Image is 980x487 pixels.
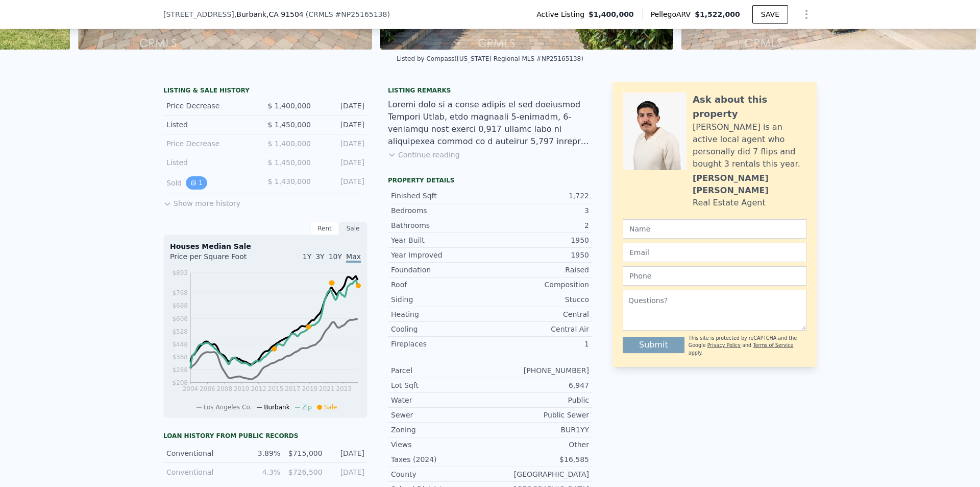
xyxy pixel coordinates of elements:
[796,4,817,25] button: Show Options
[490,410,589,420] div: Public Sewer
[490,294,589,305] div: Stucco
[172,354,188,361] tspan: $368
[490,324,589,334] div: Central Air
[707,342,741,348] a: Privacy Policy
[319,120,364,130] div: [DATE]
[490,339,589,349] div: 1
[234,385,250,392] tspan: 2010
[689,335,806,357] div: This site is protected by reCAPTCHA and the Google and apply.
[753,342,793,348] a: Terms of Service
[286,448,322,458] div: $715,000
[163,432,367,440] div: Loan history from public records
[303,252,311,261] span: 1Y
[186,176,207,190] button: View historical data
[166,101,257,111] div: Price Decrease
[490,439,589,450] div: Other
[324,404,337,411] span: Sale
[285,385,301,392] tspan: 2017
[391,410,490,420] div: Sewer
[244,467,280,477] div: 4.3%
[391,439,490,450] div: Views
[319,138,364,149] div: [DATE]
[388,176,592,184] div: Property details
[268,385,284,392] tspan: 2015
[693,172,806,197] div: [PERSON_NAME] [PERSON_NAME]
[490,395,589,405] div: Public
[391,191,490,201] div: Finished Sqft
[388,86,592,95] div: Listing remarks
[589,9,634,19] span: $1,400,000
[244,448,280,458] div: 3.89%
[336,385,352,392] tspan: 2023
[266,10,304,18] span: , CA 91504
[267,177,311,185] span: $ 1,430,000
[391,365,490,376] div: Parcel
[490,191,589,201] div: 1,722
[388,99,592,148] div: Loremi dolo si a conse adipis el sed doeiusmod Tempori Utlab, etdo magnaali 5-enimadm, 6-veniamqu...
[264,404,289,411] span: Burbank
[391,469,490,479] div: County
[490,250,589,260] div: 1950
[490,280,589,290] div: Composition
[388,150,460,160] button: Continue reading
[166,176,257,190] div: Sold
[183,385,199,392] tspan: 2004
[308,10,333,18] span: CRMLS
[391,265,490,275] div: Foundation
[391,205,490,216] div: Bedrooms
[267,140,311,148] span: $ 1,400,000
[163,9,234,19] span: [STREET_ADDRESS]
[306,9,390,19] div: ( )
[346,252,361,263] span: Max
[339,222,367,235] div: Sale
[319,157,364,168] div: [DATE]
[329,467,364,477] div: [DATE]
[251,385,266,392] tspan: 2012
[172,289,188,296] tspan: $768
[490,469,589,479] div: [GEOGRAPHIC_DATA]
[166,467,238,477] div: Conventional
[166,157,257,168] div: Listed
[693,92,806,121] div: Ask about this property
[166,448,238,458] div: Conventional
[623,266,806,286] input: Phone
[302,385,318,392] tspan: 2019
[267,121,311,129] span: $ 1,450,000
[172,366,188,374] tspan: $288
[310,222,339,235] div: Rent
[391,324,490,334] div: Cooling
[391,380,490,390] div: Lot Sqft
[329,252,342,261] span: 10Y
[752,5,788,24] button: SAVE
[397,55,583,62] div: Listed by Compass ([US_STATE] Regional MLS #NP25165138)
[319,385,335,392] tspan: 2021
[391,339,490,349] div: Fireplaces
[391,294,490,305] div: Siding
[217,385,233,392] tspan: 2008
[315,252,324,261] span: 3Y
[391,220,490,230] div: Bathrooms
[623,219,806,239] input: Name
[166,138,257,149] div: Price Decrease
[267,158,311,167] span: $ 1,450,000
[391,309,490,319] div: Heating
[391,250,490,260] div: Year Improved
[172,315,188,322] tspan: $608
[693,197,766,209] div: Real Estate Agent
[391,425,490,435] div: Zoning
[166,120,257,130] div: Listed
[163,86,367,97] div: LISTING & SALE HISTORY
[286,467,322,477] div: $726,500
[490,365,589,376] div: [PHONE_NUMBER]
[200,385,215,392] tspan: 2006
[170,251,265,268] div: Price per Square Foot
[695,10,740,18] span: $1,522,000
[319,176,364,190] div: [DATE]
[490,454,589,465] div: $16,585
[693,121,806,170] div: [PERSON_NAME] is an active local agent who personally did 7 flips and bought 3 rentals this year.
[490,380,589,390] div: 6,947
[329,448,364,458] div: [DATE]
[536,9,589,19] span: Active Listing
[651,9,695,19] span: Pellego ARV
[170,241,361,251] div: Houses Median Sale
